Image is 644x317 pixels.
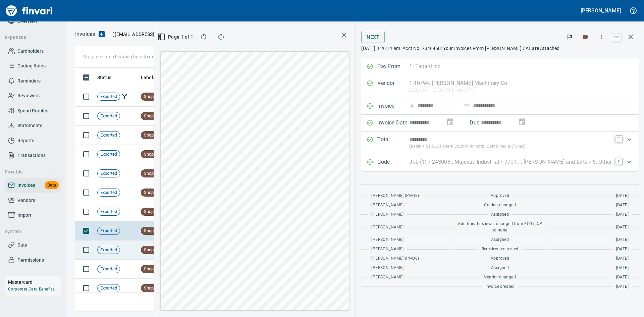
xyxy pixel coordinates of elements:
[5,208,61,223] a: Import
[616,246,629,253] span: [DATE]
[98,266,120,272] span: Exported
[17,256,44,264] span: Permissions
[581,7,621,14] h5: [PERSON_NAME]
[367,33,379,41] span: Next
[482,246,519,253] span: Rereview requested
[5,133,61,148] a: Reports
[83,53,181,60] p: Drag a column heading here to group the table
[98,170,120,177] span: Exported
[616,211,629,218] span: [DATE]
[616,193,629,199] span: [DATE]
[616,274,629,281] span: [DATE]
[141,247,157,253] span: Shop
[616,224,629,231] span: [DATE]
[141,73,156,82] span: Labels
[377,136,409,150] p: Total
[371,236,404,243] span: [PERSON_NAME]
[8,278,61,286] h6: Mastercard
[141,190,157,196] span: Shop
[17,107,48,115] span: Spend Profiles
[45,181,59,189] span: Beta
[361,45,639,52] p: [DATE] 8:26:14 am. Acct No. 7346450: Your Invoices From [PERSON_NAME] CAT are Attached.
[17,151,46,160] span: Transactions
[17,47,44,55] span: Cardholders
[409,143,611,150] p: (basis + $130.31 Clark County Unicorp. Combined 8.5% tax)
[75,30,95,38] p: Invoices
[371,265,404,271] span: [PERSON_NAME]
[484,274,516,281] span: Vendor changed
[5,58,61,73] a: Coding Rules
[5,33,55,42] span: Expenses
[17,196,35,205] span: Vendors
[8,287,54,292] a: Corporate Card Benefits
[5,193,61,208] a: Vendors
[616,255,629,262] span: [DATE]
[98,190,120,196] span: Exported
[98,209,120,215] span: Exported
[616,283,629,290] span: [DATE]
[141,170,157,177] span: Shop
[5,44,61,59] a: Cardholders
[2,31,58,44] button: Expenses
[17,137,34,145] span: Reports
[616,202,629,209] span: [DATE]
[5,253,61,268] a: Permissions
[98,94,120,100] span: Exported
[17,62,46,70] span: Coding Rules
[5,237,61,253] a: Data
[491,255,509,262] span: Approved
[141,113,157,119] span: Shop
[159,31,193,43] button: Page 1 of 1
[120,94,129,99] span: Invoice Split
[458,221,542,234] span: Additional reviewer changed from EQ07_AP to none
[371,224,404,231] span: [PERSON_NAME]
[4,3,54,19] img: Finvari
[491,265,509,271] span: Assigned
[615,158,622,165] a: C
[98,132,120,139] span: Exported
[17,181,35,190] span: Invoices
[97,73,120,82] span: Status
[484,202,516,209] span: Coding changed
[141,285,157,292] span: Shop
[95,30,108,38] button: Upload an Invoice
[609,29,639,45] span: Close invoice
[371,193,419,199] span: [PERSON_NAME] (PM08)
[98,113,120,119] span: Exported
[162,33,190,41] span: Page 1 of 1
[616,265,629,271] span: [DATE]
[611,34,621,41] a: esc
[108,31,193,38] p: ( )
[371,202,404,209] span: [PERSON_NAME]
[594,30,609,44] button: More
[371,274,404,281] span: [PERSON_NAME]
[5,103,61,118] a: Spend Profiles
[141,228,157,234] span: Shop
[371,255,419,262] span: [PERSON_NAME] (PM08)
[491,193,509,199] span: Approved
[141,266,157,272] span: Shop
[98,247,120,253] span: Exported
[17,92,40,100] span: Reviewers
[615,136,622,142] a: T
[562,30,577,44] button: Flag
[141,73,164,82] span: Labels
[17,241,28,249] span: Data
[361,154,639,171] div: Expand
[17,121,42,130] span: Statements
[98,151,120,158] span: Exported
[17,211,32,219] span: Import
[491,236,509,243] span: Assigned
[491,211,509,218] span: Assigned
[409,158,611,166] p: Job (1) / 243008.: Majestic Industrial / 9701. .: [PERSON_NAME] and Lifts / 5: Other
[141,132,157,139] span: Shop
[371,211,404,218] span: [PERSON_NAME]
[5,73,61,89] a: Reminders
[2,166,58,178] button: Payable
[17,77,41,85] span: Reminders
[377,158,409,167] p: Code
[485,283,515,290] span: Invoice created
[5,227,55,236] span: System
[97,73,111,82] span: Status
